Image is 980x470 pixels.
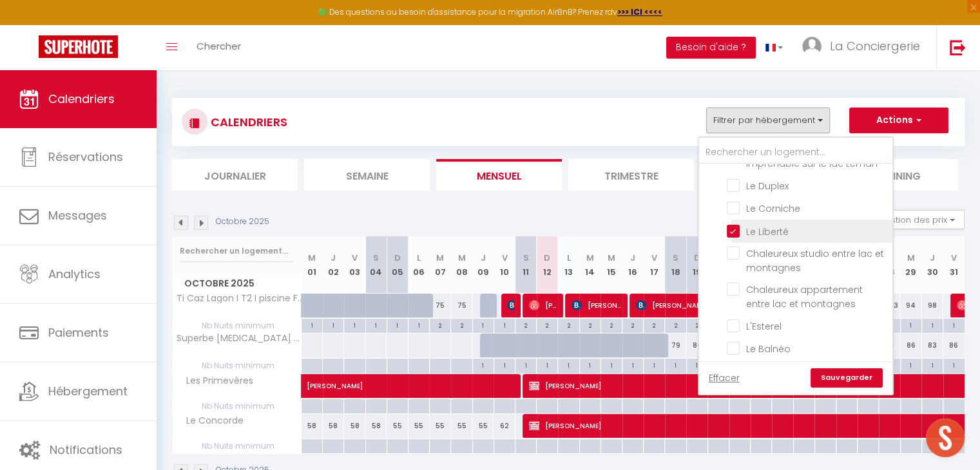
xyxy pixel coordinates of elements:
abbr: M [608,252,615,264]
span: Superbe [MEDICAL_DATA] moderne & lumineux – Hypercentre Thonon [175,334,303,343]
abbr: D [694,252,700,264]
div: 2 [644,319,664,331]
div: 1 [943,359,965,371]
div: 75 [451,294,472,317]
th: 03 [344,236,365,294]
th: 11 [515,236,537,294]
button: Besoin d'aide ? [666,37,756,59]
div: 2 [558,319,579,331]
abbr: J [331,252,336,264]
th: 18 [665,236,686,294]
span: Analytics [48,266,101,282]
div: 1 [366,319,387,331]
span: Octobre 2025 [173,274,301,293]
span: Nb Nuits minimum [173,359,301,373]
span: [PERSON_NAME] [307,367,603,391]
abbr: V [352,252,358,264]
div: 2 [665,319,686,331]
div: 55 [472,414,494,438]
th: 10 [494,236,515,294]
a: [PERSON_NAME] [302,374,323,399]
div: 2 [515,319,536,331]
div: 58 [344,414,365,438]
div: 83 [921,334,943,357]
p: Octobre 2025 [216,216,269,228]
th: 16 [622,236,644,294]
div: 1 [922,359,943,371]
input: Rechercher un logement... [699,141,892,164]
th: 01 [302,236,323,294]
div: 75 [430,294,451,317]
div: 98 [921,294,943,317]
a: Effacer [709,371,740,385]
div: 79 [665,334,686,357]
span: Nb Nuits minimum [173,439,301,453]
abbr: M [458,252,466,264]
abbr: J [930,252,935,264]
li: Mensuel [436,159,562,191]
span: Paiements [48,324,109,341]
div: 1 [601,359,622,371]
div: 1 [408,319,429,331]
abbr: M [436,252,444,264]
div: 55 [408,414,430,438]
th: 29 [900,236,921,294]
th: 08 [451,236,472,294]
div: 2 [580,319,600,331]
img: logout [950,39,966,55]
span: Nb Nuits minimum [173,319,301,333]
span: [PERSON_NAME] [529,293,557,317]
span: Chaleureux studio entre lac et montagnes [746,247,884,274]
span: Le Concorde [175,414,247,428]
abbr: S [373,252,379,264]
div: 55 [387,414,408,438]
abbr: V [651,252,657,264]
div: 1 [344,319,365,331]
div: 1 [687,359,707,371]
div: 1 [622,359,643,371]
span: Le Balnéo [746,343,791,355]
div: 1 [665,359,686,371]
li: Planning [832,159,958,191]
abbr: S [673,252,678,264]
abbr: D [394,252,401,264]
abbr: J [481,252,486,264]
a: Chercher [187,25,251,70]
th: 07 [430,236,451,294]
div: 58 [302,414,323,438]
th: 02 [323,236,344,294]
span: Réservations [48,149,123,165]
a: ... La Conciergerie [793,25,936,70]
th: 12 [537,236,558,294]
a: >>> ICI <<<< [617,6,662,17]
div: 1 [901,359,921,371]
th: 09 [472,236,494,294]
div: 80 [686,334,707,357]
span: Hébergement [48,383,128,399]
span: La Conciergerie [830,38,920,54]
th: 15 [600,236,622,294]
abbr: V [951,252,957,264]
img: Super Booking [39,35,118,58]
span: Le Liberté [746,225,789,238]
div: 94 [900,294,921,317]
div: 2 [601,319,622,331]
div: 2 [622,319,643,331]
button: Actions [849,108,948,133]
div: 86 [900,334,921,357]
div: 2 [537,319,557,331]
li: Trimestre [568,159,694,191]
span: Chercher [197,39,241,53]
li: Semaine [304,159,430,191]
div: Ouvrir le chat [926,418,965,457]
div: 58 [365,414,387,438]
th: 06 [408,236,430,294]
div: 1 [580,359,600,371]
span: [PERSON_NAME] [507,293,514,317]
div: 1 [323,319,343,331]
div: Filtrer par hébergement [698,136,894,395]
div: 1 [515,359,536,371]
input: Rechercher un logement... [180,240,294,263]
div: 1 [922,319,943,331]
abbr: L [567,252,571,264]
